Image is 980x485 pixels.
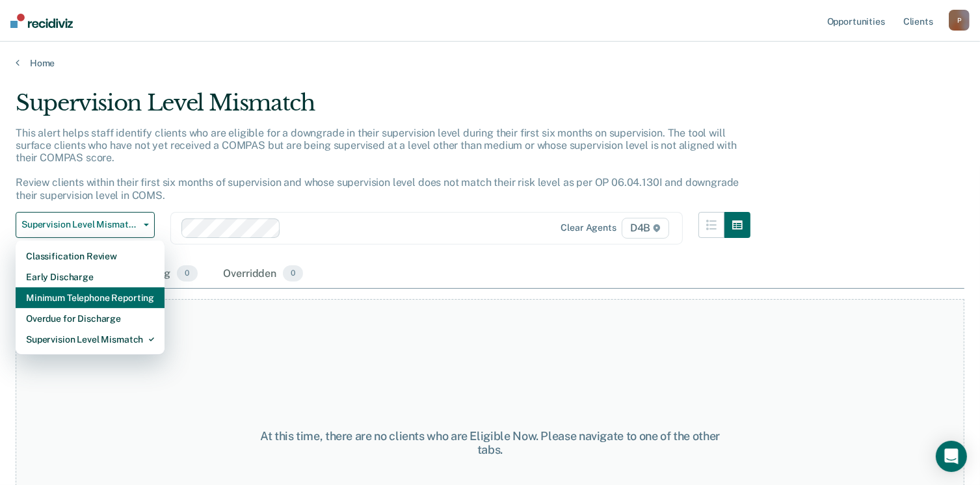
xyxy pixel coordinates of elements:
[16,57,964,69] a: Home
[21,219,139,230] span: Supervision Level Mismatch
[936,441,967,472] div: Open Intercom Messenger
[283,265,303,282] span: 0
[10,14,73,28] img: Recidiviz
[26,267,154,287] div: Early Discharge
[26,308,154,329] div: Overdue for Discharge
[622,218,669,239] span: D4B
[26,287,154,308] div: Minimum Telephone Reporting
[16,127,739,202] p: This alert helps staff identify clients who are eligible for a downgrade in their supervision lev...
[16,90,750,127] div: Supervision Level Mismatch
[949,10,970,31] button: P
[561,222,616,233] div: Clear agents
[16,212,155,238] button: Supervision Level Mismatch
[221,260,306,289] div: Overridden0
[26,329,154,350] div: Supervision Level Mismatch
[253,429,727,457] div: At this time, there are no clients who are Eligible Now. Please navigate to one of the other tabs.
[26,246,154,267] div: Classification Review
[177,265,197,282] span: 0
